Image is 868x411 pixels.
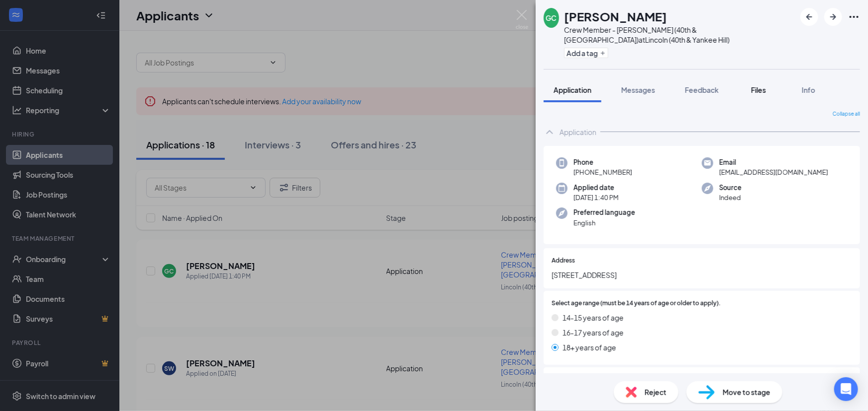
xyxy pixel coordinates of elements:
[560,127,596,137] div: Application
[824,8,842,26] button: ArrowRight
[574,157,632,167] span: Phone
[574,207,635,217] span: Preferred language
[719,183,742,193] span: Source
[685,85,719,94] span: Feedback
[723,387,771,398] span: Move to stage
[834,377,858,401] div: Open Intercom Messenger
[645,387,667,398] span: Reject
[574,183,619,193] span: Applied date
[563,342,616,353] span: 18+ years of age
[719,157,828,167] span: Email
[833,110,860,118] span: Collapse all
[564,48,608,58] button: PlusAdd a tag
[719,193,742,203] span: Indeed
[563,327,624,338] span: 16-17 years of age
[552,299,721,308] span: Select age range (must be 14 years of age or older to apply).
[564,25,795,45] div: Crew Member - [PERSON_NAME] (40th & [GEOGRAPHIC_DATA]) at Lincoln (40th & Yankee Hill)
[574,218,635,228] span: English
[719,167,828,177] span: [EMAIL_ADDRESS][DOMAIN_NAME]
[574,193,619,203] span: [DATE] 1:40 PM
[564,8,667,25] h1: [PERSON_NAME]
[546,13,557,23] div: GC
[621,85,655,94] span: Messages
[554,85,591,94] span: Application
[800,8,818,26] button: ArrowLeftNew
[600,50,606,56] svg: Plus
[802,85,815,94] span: Info
[574,167,632,177] span: [PHONE_NUMBER]
[751,85,766,94] span: Files
[552,256,575,266] span: Address
[848,11,860,23] svg: Ellipses
[827,11,839,23] svg: ArrowRight
[803,11,815,23] svg: ArrowLeftNew
[552,270,852,280] span: [STREET_ADDRESS]
[563,312,624,323] span: 14-15 years of age
[544,126,556,138] svg: ChevronUp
